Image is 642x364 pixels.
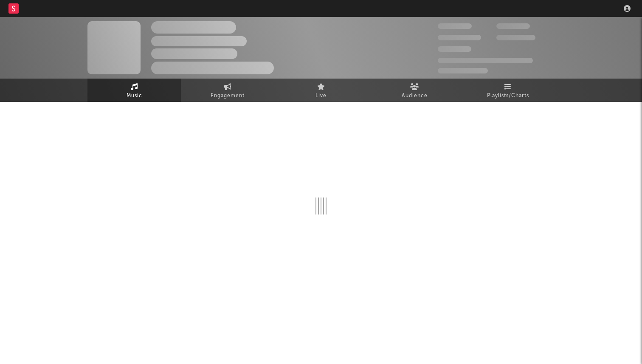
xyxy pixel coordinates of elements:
span: 50,000,000 [438,35,481,40]
a: Audience [368,79,461,102]
span: 1,000,000 [496,35,535,40]
span: 50,000,000 Monthly Listeners [438,58,533,63]
span: Audience [402,91,428,101]
a: Playlists/Charts [461,79,555,102]
span: Engagement [211,91,245,101]
span: 300,000 [438,23,472,29]
span: Live [315,91,327,101]
a: Engagement [181,79,274,102]
span: 100,000 [438,46,471,52]
a: Music [87,79,181,102]
a: Live [274,79,368,102]
span: Playlists/Charts [487,91,529,101]
span: Jump Score: 85.0 [438,68,488,73]
span: Music [127,91,142,101]
span: 100,000 [496,23,530,29]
